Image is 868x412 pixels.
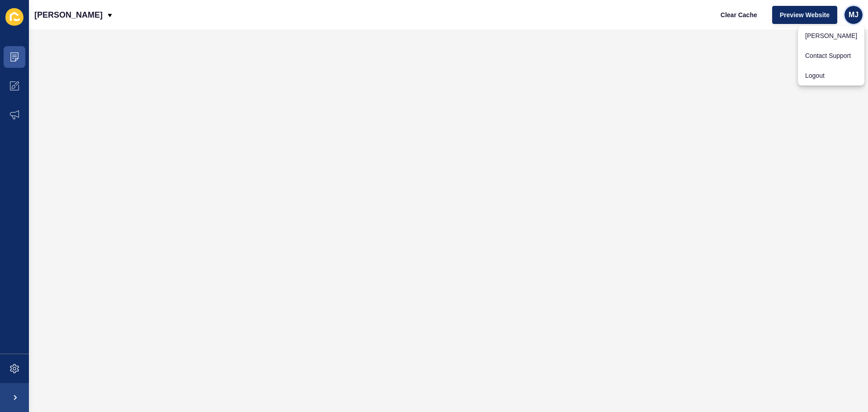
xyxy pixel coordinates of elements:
[34,4,103,26] p: [PERSON_NAME]
[849,10,859,19] span: MJ
[780,10,830,19] span: Preview Website
[798,26,864,46] a: [PERSON_NAME]
[721,10,757,19] span: Clear Cache
[798,46,864,66] a: Contact Support
[798,66,864,85] a: Logout
[772,6,837,24] button: Preview Website
[713,6,765,24] button: Clear Cache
